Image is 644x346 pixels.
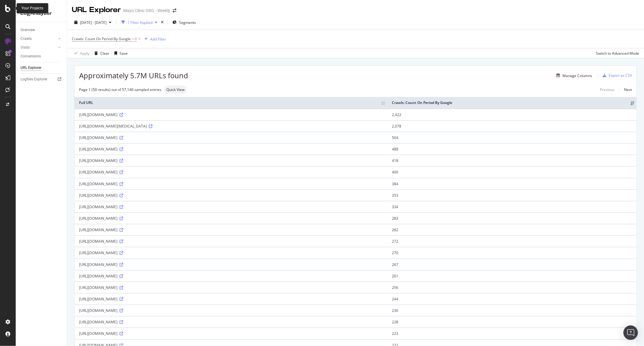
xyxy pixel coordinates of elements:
div: [URL][DOMAIN_NAME] [79,262,383,267]
div: Open Intercom Messenger [623,325,638,340]
a: Conversions [21,53,62,60]
td: 270 [388,247,637,258]
button: Add Filter [142,35,166,43]
span: 0 [135,35,137,43]
div: Overview [21,27,35,33]
a: Visits [21,44,56,51]
div: [URL][DOMAIN_NAME] [79,239,383,244]
div: [URL][DOMAIN_NAME] [79,227,383,232]
td: 282 [388,224,637,235]
td: 223 [388,328,637,339]
div: times [160,19,165,25]
span: Crawls: Count On Period By Google [72,36,131,41]
button: 1 Filter Applied [119,18,160,27]
div: [URL][DOMAIN_NAME] [79,181,383,186]
div: [URL][DOMAIN_NAME] [79,319,383,325]
span: [DATE] - [DATE] [80,20,107,25]
td: 256 [388,282,637,293]
div: [URL][DOMAIN_NAME][MEDICAL_DATA] [79,124,383,129]
span: > [132,36,134,41]
div: Save [120,51,128,56]
div: [URL][DOMAIN_NAME] [79,331,383,336]
td: 283 [388,212,637,224]
div: [URL][DOMAIN_NAME] [79,158,383,163]
div: URL Explorer [21,65,41,71]
div: Add Filter [150,37,166,42]
th: Crawls: Count On Period By Google: activate to sort column ascending [388,97,637,109]
td: 244 [388,293,637,305]
td: 2,422 [388,109,637,120]
a: URL Explorer [21,65,62,71]
div: Conversions [21,53,41,60]
div: Clear [100,51,109,56]
td: 334 [388,201,637,212]
span: Segments [179,20,196,25]
div: [URL][DOMAIN_NAME] [79,204,383,209]
td: 230 [388,305,637,316]
div: Switch to Advanced Mode [596,51,639,56]
td: 384 [388,178,637,189]
div: Apply [80,51,89,56]
div: Logfiles Explorer [21,76,47,82]
div: URL Explorer [72,5,121,15]
div: [URL][DOMAIN_NAME] [79,193,383,198]
td: 261 [388,270,637,282]
div: [URL][DOMAIN_NAME] [79,308,383,313]
div: Mayo Clinic ORG - Weekly [123,8,170,14]
span: Approximately 5.7M URLs found [79,70,188,81]
div: [URL][DOMAIN_NAME] [79,296,383,302]
div: [URL][DOMAIN_NAME] [79,285,383,290]
div: Page 1 (50 results) out of 57,140 sampled entries [79,87,162,92]
span: Quick View [166,88,184,92]
button: Export as CSV [600,71,632,80]
td: 418 [388,155,637,166]
td: 504 [388,132,637,143]
div: arrow-right-arrow-left [173,8,176,13]
td: 2,078 [388,120,637,132]
a: Crawls [21,36,56,42]
th: Full URL: activate to sort column ascending [75,97,388,109]
td: 267 [388,259,637,270]
div: [URL][DOMAIN_NAME] [79,216,383,221]
button: [DATE] - [DATE] [72,18,114,27]
button: Apply [72,48,89,58]
button: Manage Columns [554,72,592,79]
a: Overview [21,27,62,33]
button: Switch to Advanced Mode [594,48,639,58]
div: 1 Filter Applied [127,20,152,25]
div: [URL][DOMAIN_NAME] [79,135,383,140]
td: 228 [388,316,637,328]
div: [URL][DOMAIN_NAME] [79,250,383,255]
button: Clear [92,48,109,58]
div: [URL][DOMAIN_NAME] [79,112,383,117]
div: Crawls [21,36,32,42]
div: Your Projects [21,6,43,11]
div: Manage Columns [562,73,592,78]
td: 488 [388,143,637,155]
div: [URL][DOMAIN_NAME] [79,273,383,279]
a: Logfiles Explorer [21,76,62,82]
div: Visits [21,44,30,51]
div: neutral label [164,86,187,94]
button: Segments [170,18,198,27]
td: 272 [388,235,637,247]
div: Export as CSV [609,73,632,78]
div: [URL][DOMAIN_NAME] [79,147,383,152]
td: 353 [388,189,637,201]
button: Save [112,48,128,58]
div: [URL][DOMAIN_NAME] [79,170,383,175]
td: 400 [388,166,637,178]
a: Next [619,85,632,94]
